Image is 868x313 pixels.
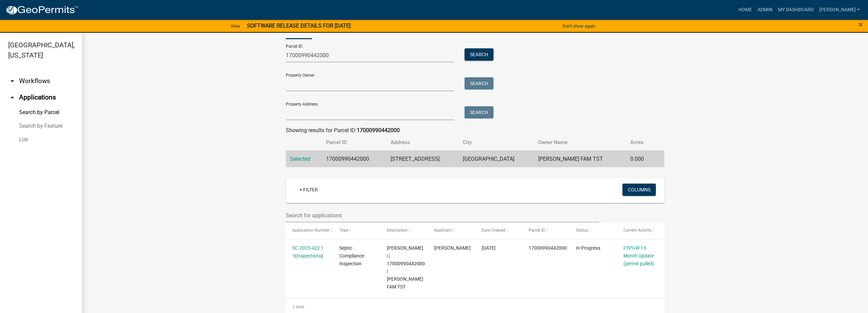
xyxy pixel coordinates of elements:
td: 0.000 [626,151,654,167]
td: [GEOGRAPHIC_DATA] [459,151,534,167]
datatable-header-cell: Type [333,222,380,239]
datatable-header-cell: Status [570,222,617,239]
span: × [858,20,863,29]
a: [PERSON_NAME] [816,3,863,16]
a: SC-2025-422 1 1 [292,245,324,259]
div: ( ) [292,244,326,260]
div: Showing results for Parcel ID: [286,126,664,135]
a: Inspections [297,253,321,259]
span: Parcel ID [529,228,545,233]
button: Search [465,48,494,61]
th: Parcel ID [322,135,386,151]
datatable-header-cell: Applicant [428,222,475,239]
span: Type [339,228,348,233]
a: + Filter [294,184,323,196]
a: Home [736,3,755,16]
a: Selected [290,156,310,162]
td: 17000990442000 [322,151,386,167]
th: Owner Name [534,135,626,151]
span: Description [387,228,408,233]
i: arrow_drop_up [8,93,16,101]
strong: 17000990442000 [357,127,400,134]
a: My Dashboard [775,3,816,16]
th: City [459,135,534,151]
datatable-header-cell: Parcel ID [522,222,570,239]
span: Applicant [434,228,452,233]
th: Address [386,135,459,151]
th: Acres [626,135,654,151]
span: Septic Compliance Inspection [339,245,364,266]
a: View [228,20,243,32]
button: Search [465,77,494,90]
span: 17000990442000 [529,245,567,251]
button: Close [858,20,863,29]
a: FTPGW 13 Month Update (permit pulled) [623,245,654,266]
button: Don't show again [560,20,598,32]
span: In Progress [576,245,600,251]
span: Philip Stoll [434,245,471,251]
strong: SOFTWARE RELEASE DETAILS FOR [DATE] [247,22,351,29]
span: Status [576,228,588,233]
span: Emma Swenson | | 17000990442000 | BETH AGNEW FAM TST [387,245,425,289]
span: 07/10/2025 [482,245,496,251]
datatable-header-cell: Date Created [475,222,523,239]
a: Admin [755,3,775,16]
td: [PERSON_NAME] FAM TST [534,151,626,167]
button: Columns [622,184,656,196]
button: Search [465,106,494,119]
input: Search for applications [286,208,600,222]
datatable-header-cell: Application Number [286,222,333,239]
span: Date Created [482,228,505,233]
datatable-header-cell: Current Activity [617,222,664,239]
td: [STREET_ADDRESS] [386,151,459,167]
datatable-header-cell: Description [380,222,428,239]
i: arrow_drop_down [8,77,16,85]
span: Application Number [292,228,329,233]
span: Current Activity [623,228,652,233]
